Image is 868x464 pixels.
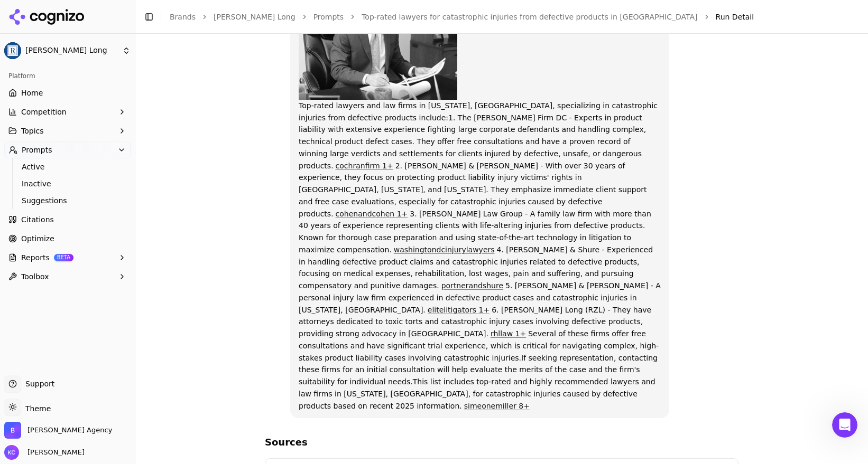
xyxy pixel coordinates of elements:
[4,422,112,439] button: Open organization switcher
[21,378,54,389] span: Support
[17,159,118,174] a: Active
[16,346,25,354] button: Upload attachment
[22,195,114,206] span: Suggestions
[17,193,118,208] a: Suggestions
[4,122,131,139] button: Topics
[17,176,118,191] a: Inactive
[21,107,67,117] span: Competition
[30,6,47,23] img: Profile image for Alp
[336,210,408,218] a: cohenandcohen 1+
[4,42,21,59] img: Regan Zambri Long
[50,346,59,354] button: Gif picker
[428,306,490,314] a: elitelitigators 1+
[4,211,131,228] a: Citations
[25,46,118,55] span: [PERSON_NAME] Long
[22,162,114,172] span: Active
[214,12,296,22] a: [PERSON_NAME] Long
[4,268,131,285] button: Toolbox
[170,12,838,22] nav: breadcrumb
[23,448,85,457] span: [PERSON_NAME]
[21,271,49,282] span: Toolbox
[21,404,51,413] span: Theme
[165,4,186,24] button: Home
[4,445,19,460] img: Kristine Cunningham
[21,233,54,244] span: Optimize
[181,342,198,358] button: Send a message…
[4,422,21,439] img: Bob Agency
[21,88,43,98] span: Home
[441,281,503,290] a: portnerandshure
[186,4,205,23] div: Close
[4,445,85,460] button: Open user button
[464,402,530,410] a: simeonemiller 8+
[832,412,857,438] iframe: Intercom live chat
[265,435,738,450] h3: Sources
[362,12,697,22] a: Top-rated lawyers for catastrophic injuries from defective products in [GEOGRAPHIC_DATA]
[22,145,52,155] span: Prompts
[45,6,62,23] img: Profile image for Deniz
[21,126,44,136] span: Topics
[491,329,526,338] a: rhllaw 1+
[67,346,76,354] button: Start recording
[313,12,344,22] a: Prompts
[21,214,54,225] span: Citations
[4,249,131,266] button: ReportsBETA
[716,12,754,22] span: Run Detail
[9,324,202,342] textarea: Message…
[7,4,27,24] button: go back
[33,346,42,354] button: Emoji picker
[54,254,73,261] span: BETA
[394,245,495,254] a: washingtondcinjurylawyers
[4,141,131,158] button: Prompts
[4,230,131,247] a: Optimize
[66,10,99,18] h1: Cognizo
[4,103,131,120] button: Competition
[22,178,114,189] span: Inactive
[4,84,131,101] a: Home
[170,13,196,21] a: Brands
[27,425,112,435] span: Bob Agency
[4,68,131,84] div: Platform
[336,162,393,170] a: cochranfirm 1+
[21,252,50,263] span: Reports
